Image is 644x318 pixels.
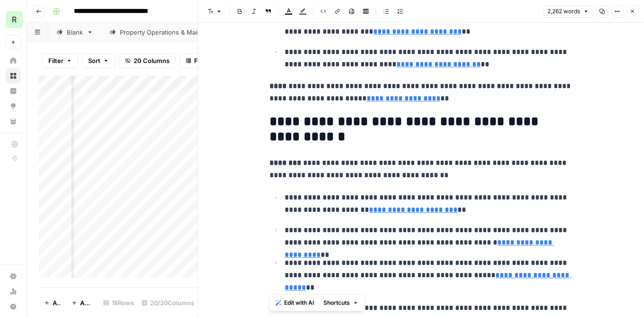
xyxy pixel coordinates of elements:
[88,56,100,65] span: Sort
[66,295,99,310] button: Add 10 Rows
[48,56,63,65] span: Filter
[38,295,66,310] button: Add Row
[323,299,350,307] span: Shortcuts
[119,53,176,68] button: 20 Columns
[48,23,101,42] a: Blank
[6,99,21,114] a: Opportunities
[99,295,138,310] div: 18 Rows
[6,8,21,31] button: Workspace: Re-Leased
[12,14,17,25] span: R
[6,114,21,129] a: Your Data
[6,269,21,284] a: Settings
[543,5,593,18] button: 2,262 words
[284,299,314,307] span: Edit with AI
[120,27,226,37] div: Property Operations & Maintenance
[6,284,21,299] a: Usage
[179,53,249,68] button: Freeze Columns
[272,297,318,309] button: Edit with AI
[53,298,60,308] span: Add Row
[6,53,21,68] a: Home
[547,7,580,16] span: 2,262 words
[6,299,21,314] button: Help + Support
[320,297,362,309] button: Shortcuts
[101,23,244,42] a: Property Operations & Maintenance
[6,83,21,99] a: Insights
[42,53,78,68] button: Filter
[134,56,170,65] span: 20 Columns
[6,68,21,83] a: Browse
[138,295,198,310] div: 20/20 Columns
[67,27,83,37] div: Blank
[82,53,115,68] button: Sort
[80,298,94,308] span: Add 10 Rows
